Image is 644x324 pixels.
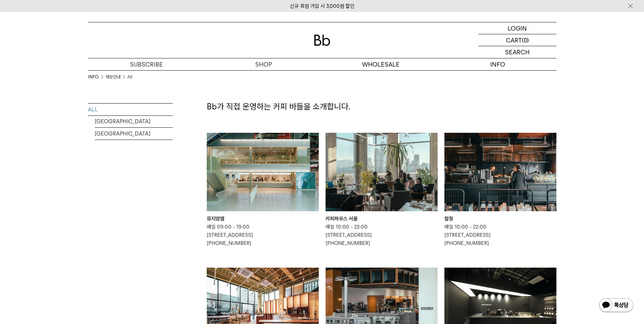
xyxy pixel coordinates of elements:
a: SHOP [205,58,322,70]
a: 합정 합정 매일 10:00 - 22:00[STREET_ADDRESS][PHONE_NUMBER] [444,133,556,247]
a: CART (0) [478,34,556,46]
div: 합정 [444,215,556,223]
img: 합정 [444,133,556,211]
p: INFO [439,58,556,70]
a: 뮤지엄엘 뮤지엄엘 매일 09:00 - 19:00[STREET_ADDRESS][PHONE_NUMBER] [207,133,319,247]
p: SEARCH [505,46,530,58]
p: (0) [522,34,529,46]
div: 뮤지엄엘 [207,215,319,223]
a: SUBSCRIBE [88,58,205,70]
a: LOGIN [478,22,556,34]
p: 매일 10:00 - 22:00 [STREET_ADDRESS] [PHONE_NUMBER] [444,223,556,247]
p: 매일 10:00 - 22:00 [STREET_ADDRESS] [PHONE_NUMBER] [326,223,438,247]
a: [GEOGRAPHIC_DATA] [95,115,173,127]
a: [GEOGRAPHIC_DATA] [95,128,173,140]
a: 신규 회원 가입 시 3,000원 할인 [290,3,354,9]
li: INFO [88,74,106,80]
p: LOGIN [508,22,527,34]
img: 커피하우스 서울 [326,133,438,211]
img: 로고 [314,35,330,46]
p: CART [506,34,522,46]
p: Bb가 직접 운영하는 커피 바들을 소개합니다. [207,101,556,112]
p: 매일 09:00 - 19:00 [STREET_ADDRESS] [PHONE_NUMBER] [207,223,319,247]
a: 커피하우스 서울 커피하우스 서울 매일 10:00 - 22:00[STREET_ADDRESS][PHONE_NUMBER] [326,133,438,247]
a: 매장안내 [106,74,121,80]
img: 뮤지엄엘 [207,133,319,211]
div: 커피하우스 서울 [326,215,438,223]
img: 카카오톡 채널 1:1 채팅 버튼 [599,298,634,314]
p: WHOLESALE [322,58,439,70]
a: ALL [88,104,173,115]
a: All [127,74,132,80]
